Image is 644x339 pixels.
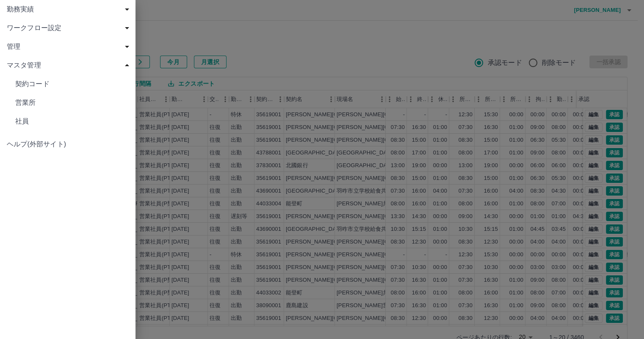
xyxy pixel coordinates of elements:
span: 勤務実績 [7,4,132,14]
span: 契約コード [15,79,129,89]
span: 管理 [7,42,132,52]
span: ワークフロー設定 [7,23,132,33]
span: ヘルプ(外部サイト) [7,139,129,149]
span: 営業所 [15,98,129,108]
span: 社員 [15,116,129,126]
span: マスタ管理 [7,60,132,70]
